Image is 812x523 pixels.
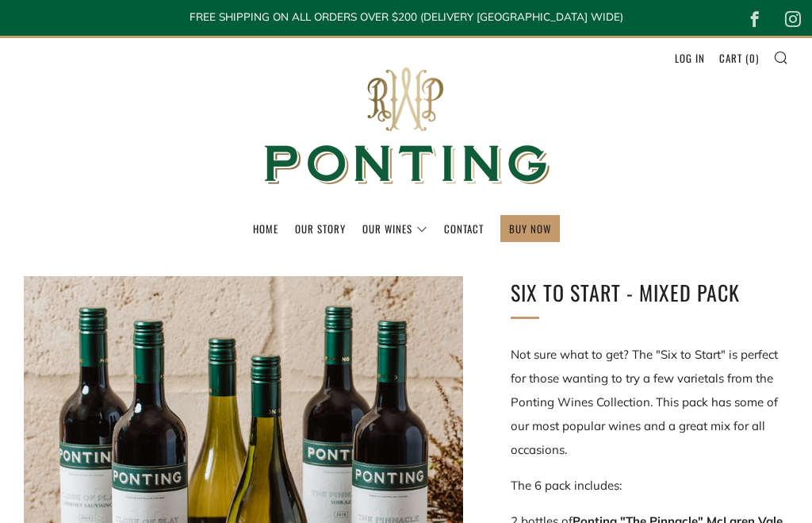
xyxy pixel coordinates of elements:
[719,45,759,71] a: Cart (0)
[511,343,788,462] p: Not sure what to get? The "Six to Start" is perfect for those wanting to try a few varietals from...
[253,216,278,241] a: Home
[295,216,346,241] a: Our Story
[362,216,427,241] a: Our Wines
[511,276,788,310] h1: Six To Start - Mixed Pack
[444,216,484,241] a: Contact
[247,38,565,215] img: Ponting Wines
[511,474,788,498] p: The 6 pack includes:
[675,45,705,71] a: Log in
[509,216,551,241] a: BUY NOW
[749,50,756,66] span: 0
